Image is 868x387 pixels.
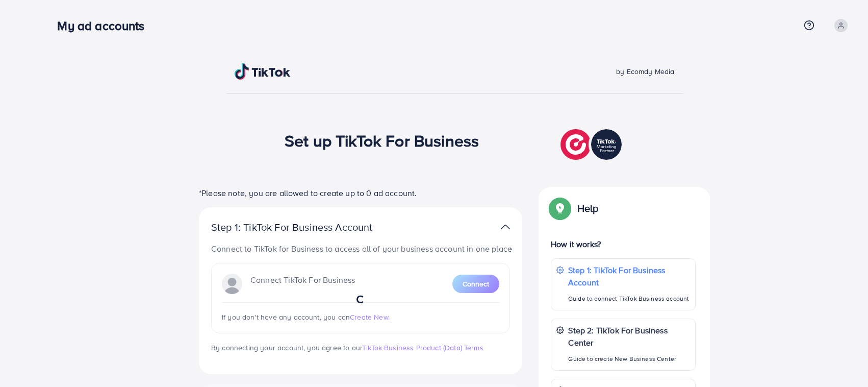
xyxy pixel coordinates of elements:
[57,18,152,33] h3: My ad accounts
[577,202,599,214] p: Help
[616,66,674,77] span: by Ecomdy Media
[560,127,624,162] img: TikTok partner
[568,264,690,288] p: Step 1: TikTok For Business Account
[211,221,405,233] p: Step 1: TikTok For Business Account
[285,131,479,150] h1: Set up TikTok For Business
[199,187,522,199] p: *Please note, you are allowed to create up to 0 ad account.
[551,199,569,217] img: Popup guide
[568,293,690,305] p: Guide to connect TikTok Business account
[551,238,696,250] p: How it works?
[235,63,291,80] img: TikTok
[568,324,690,349] p: Step 2: TikTok For Business Center
[501,220,510,234] img: TikTok partner
[568,353,690,365] p: Guide to create New Business Center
